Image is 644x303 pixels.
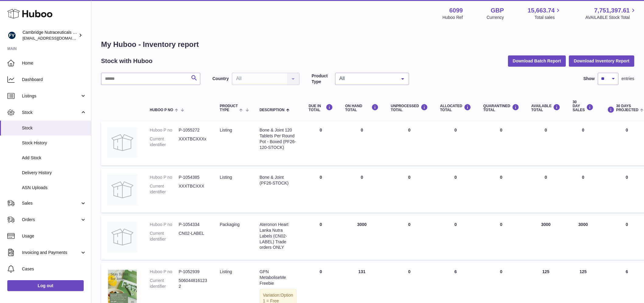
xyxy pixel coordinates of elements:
[150,174,179,180] dt: Huboo P no
[594,6,630,15] span: 7,751,397.61
[508,55,566,66] button: Download Batch Report
[150,127,179,133] dt: Huboo P no
[303,121,339,165] td: 0
[525,168,567,213] td: 0
[150,222,179,227] dt: Huboo P no
[585,15,637,20] span: AVAILABLE Stock Total
[621,76,634,82] span: entries
[572,100,593,112] div: 30 DAY SALES
[23,30,77,41] div: Cambridge Nutraceuticals Ltd
[150,183,179,195] dt: Current identifier
[220,175,232,180] span: listing
[434,168,477,213] td: 0
[339,121,385,165] td: 0
[260,127,296,150] div: Bone & Joint 120 Tablets Per Round Pot - Boxed (PF26-120-STOCK)
[179,269,208,275] dd: P-1052939
[22,60,86,66] span: Home
[107,174,138,205] img: product image
[385,216,434,260] td: 0
[220,128,232,132] span: listing
[345,104,379,112] div: ON HAND Total
[22,266,86,272] span: Cases
[525,216,567,260] td: 3000
[22,233,86,239] span: Usage
[22,250,80,255] span: Invoicing and Payments
[309,104,333,112] div: DUE IN TOTAL
[22,110,80,115] span: Stock
[22,200,80,206] span: Sales
[303,168,339,213] td: 0
[583,76,595,82] label: Show
[22,77,86,83] span: Dashboard
[487,15,504,20] div: Currency
[22,155,86,161] span: Add Stock
[616,104,638,112] span: 30 DAYS PROJECTED
[449,6,463,15] strong: 6099
[391,104,428,112] div: UNPROCESSED Total
[525,121,567,165] td: 0
[500,128,502,132] span: 0
[7,280,84,291] a: Log out
[527,6,562,20] a: 15,663.74 Total sales
[338,76,397,82] span: All
[179,183,208,195] dd: XXXTBCXXX
[303,216,339,260] td: 0
[220,104,238,112] span: Product Type
[101,40,634,49] h1: My Huboo - Inventory report
[312,73,332,85] label: Product Type
[22,93,80,99] span: Listings
[22,185,86,191] span: ASN Uploads
[443,15,463,20] div: Huboo Ref
[483,104,519,112] div: QUARANTINED Total
[385,168,434,213] td: 0
[7,31,16,40] img: huboo@camnutra.com
[531,104,561,112] div: AVAILABLE Total
[150,231,179,242] dt: Current identifier
[179,278,208,289] dd: 5060448161232
[22,140,86,146] span: Stock History
[179,222,208,227] dd: P-1054334
[260,174,296,186] div: Bone & Joint (PF26-STOCK)
[534,15,562,20] span: Total sales
[440,104,471,112] div: ALLOCATED Total
[566,121,600,165] td: 0
[179,127,208,133] dd: P-1055272
[150,108,173,112] span: Huboo P no
[212,76,229,82] label: Country
[101,57,152,65] h2: Stock with Huboo
[566,168,600,213] td: 0
[22,217,80,223] span: Orders
[585,6,637,20] a: 7,751,397.61 AVAILABLE Stock Total
[500,175,502,180] span: 0
[179,231,208,242] dd: CN02-LABEL
[434,121,477,165] td: 0
[260,108,285,112] span: Description
[179,174,208,180] dd: P-1054385
[260,269,296,286] div: GPN MetaboliseMe Freebie
[339,168,385,213] td: 0
[220,269,232,274] span: listing
[150,278,179,289] dt: Current identifier
[150,269,179,275] dt: Huboo P no
[150,136,179,148] dt: Current identifier
[260,222,296,250] div: Ateronon Heart Lanka Nutra Labels (CN02-LABEL) Trade orders ONLY
[491,6,504,15] strong: GBP
[434,216,477,260] td: 0
[527,6,555,15] span: 15,663.74
[569,55,634,66] button: Download Inventory Report
[107,127,138,158] img: product image
[385,121,434,165] td: 0
[107,222,138,252] img: product image
[23,36,89,41] span: [EMAIL_ADDRESS][DOMAIN_NAME]
[220,222,240,227] span: packaging
[500,269,502,274] span: 0
[22,125,86,131] span: Stock
[22,170,86,176] span: Delivery History
[500,222,502,227] span: 0
[179,136,208,148] dd: XXXTBCXXXx
[566,216,600,260] td: 3000
[339,216,385,260] td: 3000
